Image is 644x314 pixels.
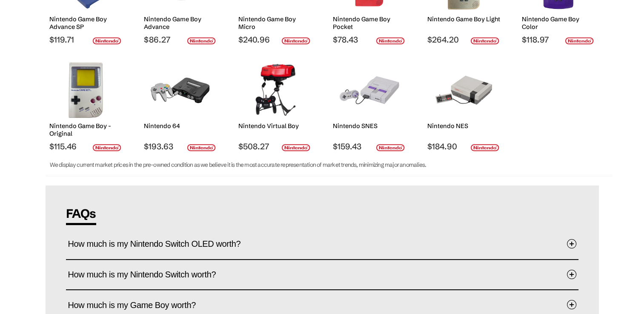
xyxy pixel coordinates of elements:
[49,15,122,31] h2: Nintendo Game Boy Advance SP
[470,144,499,151] img: nintendo-logo
[427,141,500,151] span: $184.90
[235,58,315,151] a: Nintendo Virtual Boy Nintendo Virtual Boy $508.27 nintendo-logo
[470,37,499,45] img: nintendo-logo
[144,122,217,130] h2: Nintendo 64
[49,122,122,137] h2: Nintendo Game Boy - Original
[434,63,494,118] img: Nintendo NES
[424,58,504,151] a: Nintendo NES Nintendo NES $184.90 nintendo-logo
[376,144,405,151] img: nintendo-logo
[92,37,121,45] img: nintendo-logo
[68,231,254,257] span: How much is my Nintendo Switch OLED worth?
[66,206,96,225] span: FAQs
[281,144,310,151] img: nintendo-logo
[376,37,405,45] img: nintendo-logo
[333,141,406,151] span: $159.43
[281,37,310,45] img: nintendo-logo
[144,15,217,31] h2: Nintendo Game Boy Advance
[565,37,594,45] img: nintendo-logo
[140,58,221,151] a: Nintendo 64 Nintendo 64 $193.63 nintendo-logo
[49,141,122,151] span: $115.46
[238,122,311,130] h2: Nintendo Virtual Boy
[333,122,406,130] h2: Nintendo SNES
[522,15,595,31] h2: Nintendo Game Boy Color
[187,37,216,45] img: nintendo-logo
[50,160,581,170] p: We display current market prices in the pre-owned condition as we believe it is the most accurate...
[144,34,217,45] span: $86.27
[144,141,217,151] span: $193.63
[68,231,576,257] button: How much is my Nintendo Switch OLED worth?
[92,144,121,151] img: nintendo-logo
[427,34,500,45] span: $264.20
[329,58,410,151] a: Nintendo SNES Nintendo SNES $159.43 nintendo-logo
[68,262,576,288] button: How much is my Nintendo Switch worth?
[333,15,406,31] h2: Nintendo Game Boy Pocket
[56,63,116,118] img: Nintendo Game Boy
[46,58,126,151] a: Nintendo Game Boy Nintendo Game Boy - Original $115.46 nintendo-logo
[238,141,311,151] span: $508.27
[150,63,210,118] img: Nintendo 64
[187,144,216,151] img: nintendo-logo
[333,34,406,45] span: $78.43
[245,63,305,118] img: Nintendo Virtual Boy
[339,63,399,118] img: Nintendo SNES
[68,261,229,288] span: How much is my Nintendo Switch worth?
[238,15,311,31] h2: Nintendo Game Boy Micro
[522,34,595,45] span: $118.97
[427,122,500,130] h2: Nintendo NES
[49,34,122,45] span: $119.71
[427,15,500,23] h2: Nintendo Game Boy Light
[238,34,311,45] span: $240.96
